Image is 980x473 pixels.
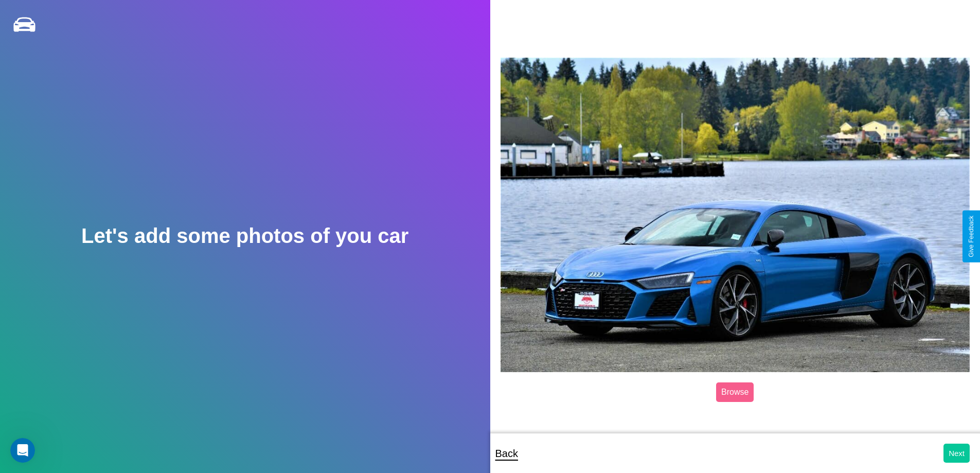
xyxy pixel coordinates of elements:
img: posted [501,58,970,373]
label: Browse [716,382,754,402]
h2: Let's add some photos of you car [81,224,408,248]
button: Next [943,444,970,463]
div: Give Feedback [968,216,975,257]
iframe: Intercom live chat [10,438,35,463]
p: Back [495,444,518,463]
